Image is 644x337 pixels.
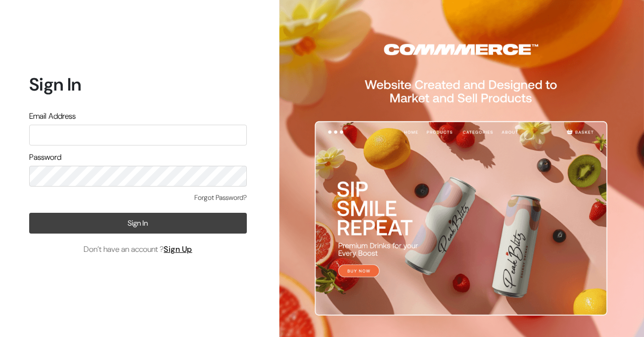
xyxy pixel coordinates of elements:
[29,74,247,95] h1: Sign In
[164,244,192,254] a: Sign Up
[84,243,192,255] span: Don’t have an account ?
[29,213,247,234] button: Sign In
[194,193,247,203] a: Forgot Password?
[29,151,61,163] label: Password
[29,110,76,122] label: Email Address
